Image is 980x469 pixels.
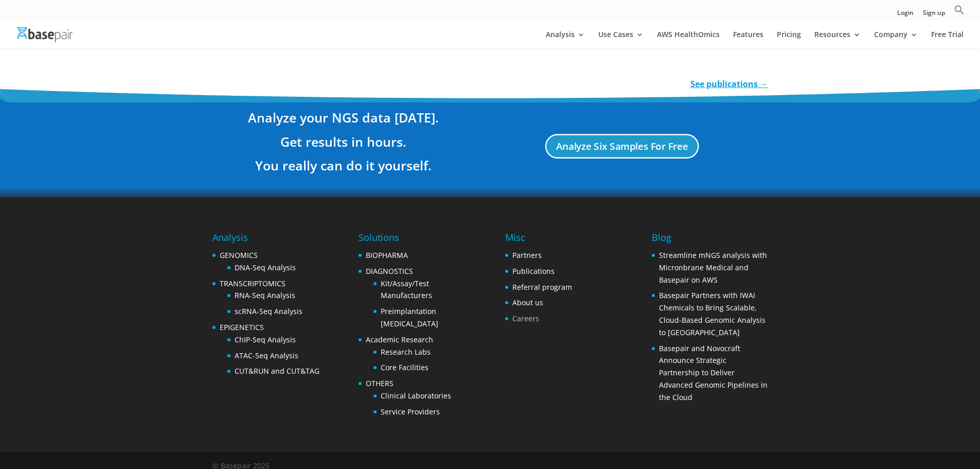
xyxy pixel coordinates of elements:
[366,335,433,344] a: Academic Research
[366,266,413,276] a: DIAGNOSTICS
[874,31,918,48] a: Company
[814,31,861,48] a: Resources
[235,335,296,344] a: ChIP-Seq Analysis
[220,279,286,288] a: TRANSCRIPTOMICS
[652,231,768,249] h4: Blog
[512,250,542,260] a: Partners
[17,27,73,42] img: Basepair
[235,351,298,360] a: ATAC-Seq Analysis
[659,250,767,285] a: Streamline mNGS analysis with Micronbrane Medical and Basepair on AWS
[366,250,408,260] a: BIOPHARMA
[782,395,968,457] iframe: Drift Widget Chat Controller
[512,314,539,323] a: Careers
[954,5,965,15] svg: Search
[381,306,438,328] a: Preimplantation [MEDICAL_DATA]
[598,31,644,48] a: Use Cases
[366,378,394,388] a: OTHERS
[212,132,475,156] h3: Get results in hours.
[545,134,699,159] a: Analyze Six Samples For Free
[657,31,720,48] a: AWS HealthOmics
[235,366,319,376] a: CUT&RUN and CUT&TAG
[505,231,572,249] h4: Misc
[212,231,319,249] h4: Analysis
[220,322,264,332] a: EPIGENETICS
[690,78,768,90] a: See publications →
[659,343,768,402] a: Basepair and Novocraft Announce Strategic Partnership to Deliver Advanced Genomic Pipelines in th...
[381,362,429,372] a: Core Facilities
[381,391,451,401] a: Clinical Laboratories
[235,306,302,316] a: scRNA-Seq Analysis
[381,407,440,416] a: Service Providers
[212,108,475,132] h3: Analyze your NGS data [DATE].
[659,290,765,337] a: Basepair Partners with IWAI Chemicals to Bring Scalable, Cloud-Based Genomic Analysis to [GEOGRAP...
[220,250,258,260] a: GENOMICS
[235,263,296,272] a: DNA-Seq Analysis
[381,279,432,301] a: Kit/Assay/Test Manufacturers
[512,298,543,307] a: About us
[897,10,914,21] a: Login
[733,31,763,48] a: Features
[381,347,431,357] a: Research Labs
[546,31,585,48] a: Analysis
[777,31,801,48] a: Pricing
[512,282,572,292] a: Referral program
[954,5,965,21] a: Search Icon Link
[359,231,474,249] h4: Solutions
[212,156,475,180] h3: You really can do it yourself.
[923,10,945,21] a: Sign up
[931,31,964,48] a: Free Trial
[512,266,555,276] a: Publications
[235,290,295,300] a: RNA-Seq Analysis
